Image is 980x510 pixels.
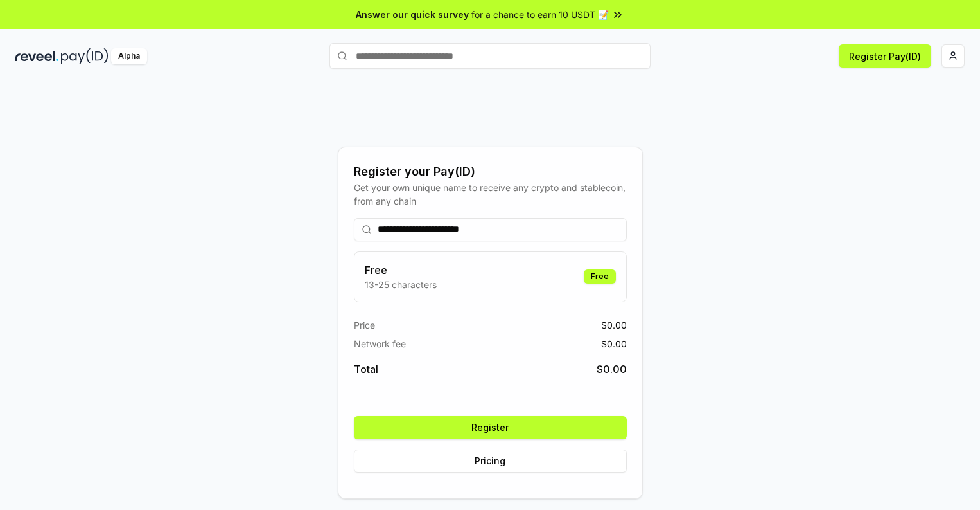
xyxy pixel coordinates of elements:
[354,163,627,181] div: Register your Pay(ID)
[354,318,375,332] span: Price
[597,361,627,377] span: $ 0.00
[354,416,627,439] button: Register
[354,450,627,473] button: Pricing
[15,48,58,64] img: reveel_dark
[111,48,147,64] div: Alpha
[356,8,469,21] span: Answer our quick survey
[354,181,627,208] div: Get your own unique name to receive any crypto and stablecoin, from any chain
[365,278,437,291] p: 13-25 characters
[354,337,406,351] span: Network fee
[365,262,437,278] h3: Free
[839,44,931,68] button: Register Pay(ID)
[584,269,616,284] div: Free
[61,48,109,64] img: pay_id
[354,361,378,377] span: Total
[601,318,627,332] span: $ 0.00
[601,337,627,351] span: $ 0.00
[471,8,609,21] span: for a chance to earn 10 USDT 📝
